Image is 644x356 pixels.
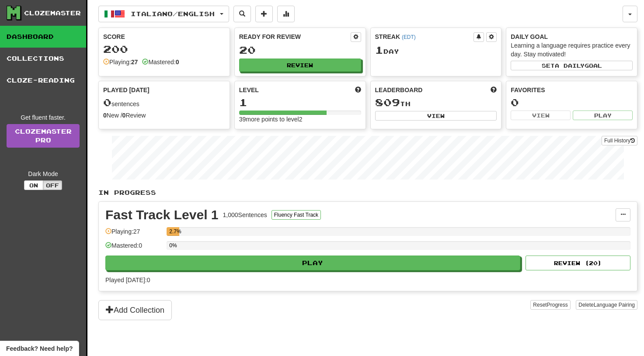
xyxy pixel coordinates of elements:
[594,302,635,308] span: Language Pairing
[103,96,111,108] span: 0
[24,180,43,190] button: On
[573,111,633,120] button: Play
[511,97,633,108] div: 0
[7,124,80,148] a: ClozemasterPro
[491,86,497,94] span: This week in points, UTC
[122,112,126,119] strong: 0
[375,86,423,94] span: Leaderboard
[511,111,571,120] button: View
[255,6,273,22] button: Add sentence to collection
[103,112,107,119] strong: 0
[355,86,361,94] span: Score more points to level up
[602,136,637,145] button: Full History
[233,6,251,22] button: Search sentences
[239,59,361,72] button: Review
[402,34,416,40] a: (EDT)
[142,58,179,66] div: Mastered:
[98,6,229,22] button: Italiano/English
[511,41,633,59] div: Learning a language requires practice every day. Stay motivated!
[239,86,259,94] span: Level
[103,111,225,120] div: New / Review
[239,45,361,55] div: 20
[239,32,351,41] div: Ready for Review
[375,97,497,108] div: th
[555,62,585,69] span: a daily
[103,58,138,66] div: Playing:
[6,344,73,353] span: Open feedback widget
[375,44,383,56] span: 1
[105,256,520,270] button: Play
[7,169,80,178] div: Dark Mode
[511,32,633,41] div: Daily Goal
[24,9,81,17] div: Clozemaster
[103,97,225,108] div: sentences
[375,45,497,56] div: Day
[223,211,267,219] div: 1,000 Sentences
[272,210,321,220] button: Fluency Fast Track
[103,44,225,55] div: 200
[131,59,138,66] strong: 27
[511,61,633,70] button: Seta dailygoal
[526,256,630,270] button: Review (20)
[511,86,633,94] div: Favorites
[131,10,215,17] span: Italiano / English
[43,180,62,190] button: Off
[169,227,179,236] div: 2.7%
[98,188,637,197] p: In Progress
[375,32,474,41] div: Streak
[576,300,637,310] button: DeleteLanguage Pairing
[105,227,162,242] div: Playing: 27
[547,302,568,308] span: Progress
[375,111,497,121] button: View
[98,300,172,320] button: Add Collection
[105,241,162,256] div: Mastered: 0
[103,86,150,94] span: Played [DATE]
[105,208,219,221] div: Fast Track Level 1
[530,300,570,310] button: ResetProgress
[176,59,179,66] strong: 0
[239,115,361,124] div: 39 more points to level 2
[239,97,361,108] div: 1
[103,32,225,41] div: Score
[375,96,400,108] span: 809
[105,277,150,283] span: Played [DATE]: 0
[7,113,80,122] div: Get fluent faster.
[277,6,295,22] button: More stats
